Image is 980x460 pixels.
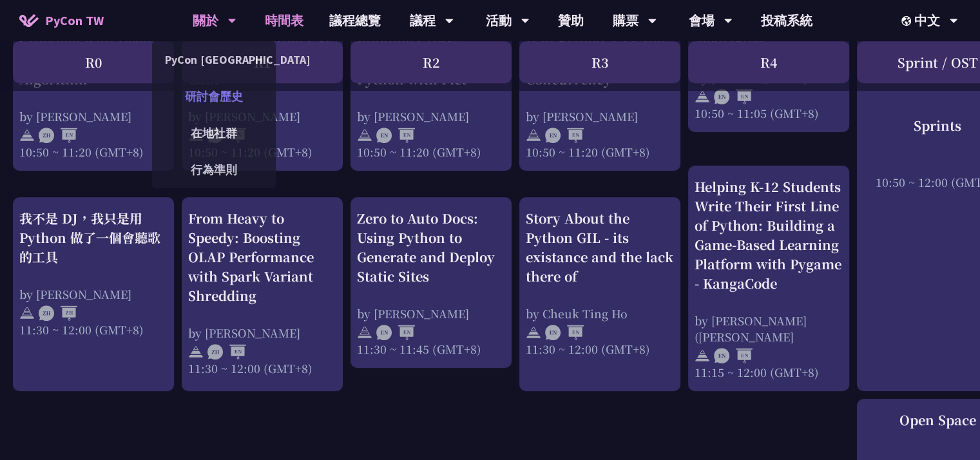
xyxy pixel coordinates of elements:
img: ZHEN.371966e.svg [39,128,77,143]
a: PyCon [GEOGRAPHIC_DATA] [152,44,276,75]
img: Locale Icon [901,16,914,26]
div: R2 [351,41,512,83]
div: 10:50 ~ 11:20 (GMT+8) [357,144,505,160]
a: 在地社群 [152,118,276,148]
div: R3 [519,41,680,83]
img: ENEN.5a408d1.svg [545,128,584,143]
img: ENEN.5a408d1.svg [376,325,415,340]
a: Zero to Auto Docs: Using Python to Generate and Deploy Static Sites by [PERSON_NAME] 11:30 ~ 11:4... [357,209,505,357]
img: svg+xml;base64,PHN2ZyB4bWxucz0iaHR0cDovL3d3dy53My5vcmcvMjAwMC9zdmciIHdpZHRoPSIyNCIgaGVpZ2h0PSIyNC... [695,89,710,104]
img: ENEN.5a408d1.svg [545,325,584,340]
div: 11:30 ~ 12:00 (GMT+8) [526,341,674,357]
img: ENEN.5a408d1.svg [376,128,415,143]
div: 我不是 DJ，我只是用 Python 做了一個會聽歌的工具 [19,209,168,267]
img: svg+xml;base64,PHN2ZyB4bWxucz0iaHR0cDovL3d3dy53My5vcmcvMjAwMC9zdmciIHdpZHRoPSIyNCIgaGVpZ2h0PSIyNC... [357,128,372,143]
img: svg+xml;base64,PHN2ZyB4bWxucz0iaHR0cDovL3d3dy53My5vcmcvMjAwMC9zdmciIHdpZHRoPSIyNCIgaGVpZ2h0PSIyNC... [19,128,35,143]
img: svg+xml;base64,PHN2ZyB4bWxucz0iaHR0cDovL3d3dy53My5vcmcvMjAwMC9zdmciIHdpZHRoPSIyNCIgaGVpZ2h0PSIyNC... [188,344,204,359]
div: by [PERSON_NAME] [19,108,168,124]
div: 11:30 ~ 12:00 (GMT+8) [19,321,168,338]
div: 10:50 ~ 11:20 (GMT+8) [19,144,168,160]
div: 11:30 ~ 11:45 (GMT+8) [357,341,505,357]
a: Story About the Python GIL - its existance and the lack there of by Cheuk Ting Ho 11:30 ~ 12:00 (... [526,209,674,357]
div: by [PERSON_NAME] [357,108,505,124]
div: by [PERSON_NAME] ([PERSON_NAME] [695,312,843,345]
img: svg+xml;base64,PHN2ZyB4bWxucz0iaHR0cDovL3d3dy53My5vcmcvMjAwMC9zdmciIHdpZHRoPSIyNCIgaGVpZ2h0PSIyNC... [695,348,710,363]
a: 我不是 DJ，我只是用 Python 做了一個會聽歌的工具 by [PERSON_NAME] 11:30 ~ 12:00 (GMT+8) [19,209,168,338]
div: Helping K-12 Students Write Their First Line of Python: Building a Game-Based Learning Platform w... [695,177,843,293]
div: Zero to Auto Docs: Using Python to Generate and Deploy Static Sites [357,209,505,286]
div: Story About the Python GIL - its existance and the lack there of [526,209,674,286]
div: by Cheuk Ting Ho [526,305,674,321]
a: From Heavy to Speedy: Boosting OLAP Performance with Spark Variant Shredding by [PERSON_NAME] 11:... [188,209,336,376]
div: 11:30 ~ 12:00 (GMT+8) [188,360,336,376]
img: svg+xml;base64,PHN2ZyB4bWxucz0iaHR0cDovL3d3dy53My5vcmcvMjAwMC9zdmciIHdpZHRoPSIyNCIgaGVpZ2h0PSIyNC... [19,305,35,321]
a: PyCon TW [6,5,117,37]
img: ENEN.5a408d1.svg [714,89,753,104]
div: R4 [688,41,849,83]
div: by [PERSON_NAME] [357,305,505,321]
div: 10:50 ~ 11:20 (GMT+8) [526,144,674,160]
div: From Heavy to Speedy: Boosting OLAP Performance with Spark Variant Shredding [188,209,336,305]
div: by [PERSON_NAME] [188,325,336,341]
img: svg+xml;base64,PHN2ZyB4bWxucz0iaHR0cDovL3d3dy53My5vcmcvMjAwMC9zdmciIHdpZHRoPSIyNCIgaGVpZ2h0PSIyNC... [526,325,541,340]
span: PyCon TW [45,11,104,30]
div: 10:50 ~ 11:05 (GMT+8) [695,105,843,121]
img: svg+xml;base64,PHN2ZyB4bWxucz0iaHR0cDovL3d3dy53My5vcmcvMjAwMC9zdmciIHdpZHRoPSIyNCIgaGVpZ2h0PSIyNC... [357,325,372,340]
div: by [PERSON_NAME] [526,108,674,124]
a: 行為準則 [152,155,276,185]
a: 研討會歷史 [152,81,276,111]
div: R0 [13,41,174,83]
div: 11:15 ~ 12:00 (GMT+8) [695,364,843,380]
img: ZHEN.371966e.svg [207,344,246,359]
a: Helping K-12 Students Write Their First Line of Python: Building a Game-Based Learning Platform w... [695,177,843,380]
img: Home icon of PyCon TW 2025 [19,14,39,27]
img: ZHZH.38617ef.svg [39,305,77,321]
div: by [PERSON_NAME] [19,286,168,302]
img: ENEN.5a408d1.svg [714,348,753,363]
img: svg+xml;base64,PHN2ZyB4bWxucz0iaHR0cDovL3d3dy53My5vcmcvMjAwMC9zdmciIHdpZHRoPSIyNCIgaGVpZ2h0PSIyNC... [526,128,541,143]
